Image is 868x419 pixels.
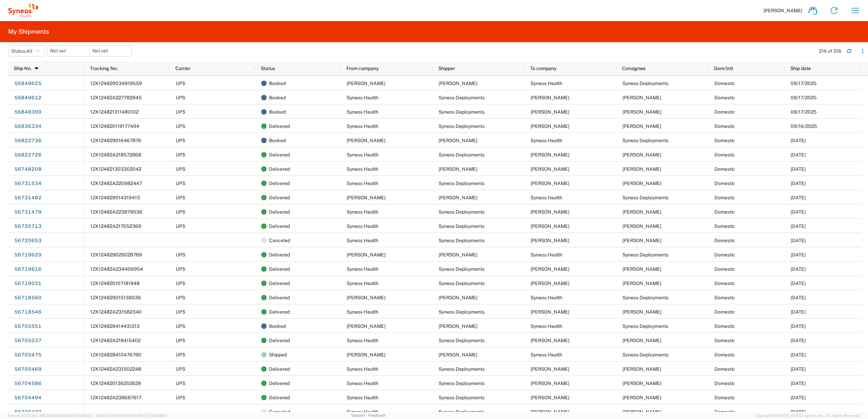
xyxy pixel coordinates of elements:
span: Syneos Health [347,181,378,186]
span: Domestic [714,338,735,343]
span: Delivered [269,119,290,133]
span: UPS [176,95,185,100]
span: Domestic [714,209,735,215]
span: Delivered [269,390,290,405]
span: 1ZK124828414431213 [90,323,140,329]
span: Syneos Health [531,352,562,357]
span: Syneos Health [347,309,378,315]
span: Booked [269,90,286,105]
span: UPS [176,152,185,157]
span: Syneos Health [531,252,562,257]
span: Dan Barrett [622,395,661,400]
span: Syneos Health [347,152,378,157]
span: Syneos Health [347,409,378,415]
span: Courtney Chamberlain [531,281,569,286]
span: Domestic [714,238,735,243]
span: 1ZK12482A223879036 [90,209,142,215]
span: Dom/Intl [714,66,733,71]
span: Frank Costa [531,209,569,215]
span: Courtney Chamberlain [622,281,661,286]
span: 09/04/2025 [791,266,806,272]
span: 1ZK12482A231502248 [90,366,141,372]
span: 09/17/2025 [791,81,817,86]
span: Brittney Miller [439,81,477,86]
span: 1ZK12482A218572868 [90,152,141,157]
a: 56822736 [14,135,42,146]
span: Syneos Deployments [622,195,668,200]
a: 56704586 [14,378,42,389]
span: Canceled [269,405,290,419]
span: Syneos Deployments [439,109,485,115]
span: Toni Anderson [622,338,661,343]
span: 09/05/2025 [791,209,806,215]
span: Domestic [714,223,735,229]
span: Syneos Health [347,266,378,272]
span: Syneos Health [347,395,378,400]
span: UPS [176,123,185,129]
span: Syneos Deployments [439,181,485,186]
span: UPS [176,166,185,172]
span: 09/05/2025 [791,181,806,186]
a: 56849625 [14,78,42,89]
span: Syneos Health [531,138,562,143]
span: Booked [269,133,286,148]
span: 09/03/2025 [791,366,806,372]
span: Syneos Health [347,223,378,229]
span: James McCormick [622,409,661,415]
span: 09/16/2025 [791,123,817,129]
span: 1ZK124820107181948 [90,281,140,286]
span: 1ZK124820136252629 [90,381,141,386]
span: Brian Fenner [439,166,477,172]
span: Domestic [714,195,735,200]
span: Syneos Health [531,323,562,329]
span: Shipped [269,348,287,362]
span: Domestic [714,138,735,143]
span: Brittney Miller [622,95,661,100]
span: Syneos Deployments [439,152,485,157]
span: UPS [176,223,185,229]
span: Syneos Health [531,295,562,300]
span: Syneos Deployments [622,323,668,329]
span: Brittney Miller [531,95,569,100]
span: 1ZK12482A238687617 [90,395,141,400]
span: Domestic [714,123,735,129]
span: Syneos Deployments [439,223,485,229]
span: Domestic [714,152,735,157]
span: UPS [176,252,185,257]
span: Syneos Deployments [439,366,485,372]
span: Douglas Jacobson [439,352,477,357]
a: 56705469 [14,364,42,375]
a: 56731482 [14,192,42,203]
a: 56731534 [14,178,42,189]
span: Syneos Health [347,381,378,386]
span: Syneos Deployments [439,381,485,386]
a: 56704494 [14,392,42,403]
span: Brittney Miller [531,123,569,129]
span: Domestic [714,366,735,372]
span: UPS [176,209,185,215]
span: Syneos Deployments [439,281,485,286]
span: Copyright © [DATE]-[DATE] Agistix Inc., All Rights Reserved [755,413,860,419]
input: Not set [90,46,131,56]
span: Keisha Clinard [622,152,661,157]
span: Syneos Deployments [439,209,485,215]
span: 1ZK124829034919559 [90,81,142,86]
span: Liz Lombardi [347,295,385,300]
span: UPS [176,81,185,86]
span: 09/04/2025 [791,281,806,286]
span: Yolanda Slater [622,223,661,229]
span: Brittney Miller [622,123,661,129]
span: To company [530,66,556,71]
span: Consignee [622,66,646,71]
span: Domestic [714,323,735,329]
span: [DATE] 09:50:51 [65,414,93,418]
span: Carrier [175,66,190,71]
span: Ship date [790,66,811,71]
span: Syneos Health [347,95,378,100]
span: Delivered [269,362,290,376]
span: Domestic [714,409,735,415]
span: Syneos Health [347,123,378,129]
span: UPS [176,338,185,343]
span: Domestic [714,266,735,272]
span: UPS [176,309,185,315]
